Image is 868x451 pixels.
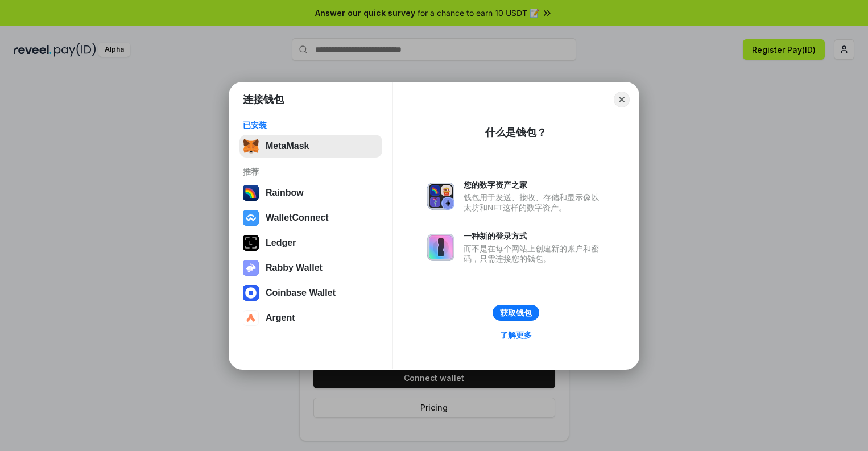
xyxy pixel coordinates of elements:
button: 获取钱包 [493,305,539,321]
img: svg+xml,%3Csvg%20xmlns%3D%22http%3A%2F%2Fwww.w3.org%2F2000%2Fsvg%22%20fill%3D%22none%22%20viewBox... [427,183,454,210]
div: Argent [266,313,295,323]
div: Rainbow [266,188,304,198]
button: Close [614,92,630,107]
img: svg+xml,%3Csvg%20fill%3D%22none%22%20height%3D%2233%22%20viewBox%3D%220%200%2035%2033%22%20width%... [243,138,259,154]
button: Ledger [239,231,382,254]
img: svg+xml,%3Csvg%20width%3D%22120%22%20height%3D%22120%22%20viewBox%3D%220%200%20120%20120%22%20fil... [243,185,259,201]
button: Rabby Wallet [239,256,382,279]
button: MetaMask [239,135,382,158]
button: Argent [239,307,382,329]
div: Ledger [266,238,296,248]
div: WalletConnect [266,213,329,223]
div: 获取钱包 [500,308,532,318]
button: Coinbase Wallet [239,282,382,304]
img: svg+xml,%3Csvg%20xmlns%3D%22http%3A%2F%2Fwww.w3.org%2F2000%2Fsvg%22%20fill%3D%22none%22%20viewBox... [243,260,259,276]
button: WalletConnect [239,206,382,229]
img: svg+xml,%3Csvg%20width%3D%2228%22%20height%3D%2228%22%20viewBox%3D%220%200%2028%2028%22%20fill%3D... [243,285,259,301]
div: 而不是在每个网站上创建新的账户和密码，只需连接您的钱包。 [464,243,605,264]
div: Rabby Wallet [266,263,323,273]
div: 钱包用于发送、接收、存储和显示像以太坊和NFT这样的数字资产。 [464,192,605,213]
div: 已安装 [243,120,379,130]
div: Coinbase Wallet [266,288,336,298]
div: MetaMask [266,141,309,151]
a: 了解更多 [493,328,539,342]
div: 什么是钱包？ [485,126,547,139]
div: 了解更多 [500,330,532,340]
h1: 连接钱包 [243,93,284,106]
div: 推荐 [243,167,379,177]
img: svg+xml,%3Csvg%20width%3D%2228%22%20height%3D%2228%22%20viewBox%3D%220%200%2028%2028%22%20fill%3D... [243,210,259,226]
div: 一种新的登录方式 [464,231,605,241]
img: svg+xml,%3Csvg%20xmlns%3D%22http%3A%2F%2Fwww.w3.org%2F2000%2Fsvg%22%20fill%3D%22none%22%20viewBox... [427,234,454,261]
img: svg+xml,%3Csvg%20width%3D%2228%22%20height%3D%2228%22%20viewBox%3D%220%200%2028%2028%22%20fill%3D... [243,310,259,326]
div: 您的数字资产之家 [464,180,605,190]
img: svg+xml,%3Csvg%20xmlns%3D%22http%3A%2F%2Fwww.w3.org%2F2000%2Fsvg%22%20width%3D%2228%22%20height%3... [243,235,259,251]
button: Rainbow [239,181,382,204]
